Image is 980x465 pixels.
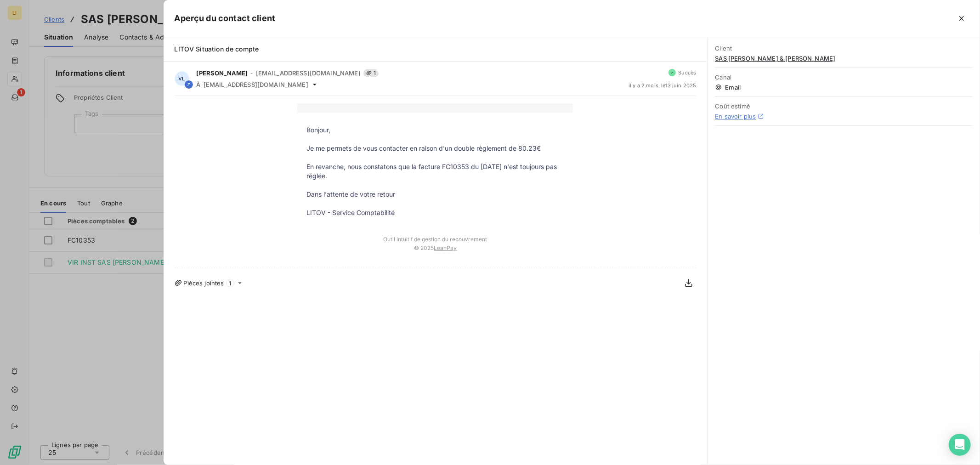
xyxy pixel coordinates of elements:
span: LITOV Situation de compte [175,45,259,53]
span: - [250,70,253,76]
span: [PERSON_NAME] [197,69,248,77]
td: © 2025 [297,243,573,261]
a: LeanPay [434,244,457,251]
span: 1 [363,69,379,77]
p: En revanche, nous constatons que la facture FC10353 du [DATE] n'est toujours pas réglée. [306,162,564,181]
span: À [197,81,201,88]
div: VL [175,71,189,86]
p: LITOV - Service Comptabilité [306,208,564,217]
a: En savoir plus [715,113,756,120]
span: Canal [715,74,972,81]
span: [EMAIL_ADDRESS][DOMAIN_NAME] [256,69,361,77]
p: Bonjour, [306,125,564,135]
td: Outil intuitif de gestion du recouvrement [297,227,573,243]
div: Open Intercom Messenger [949,434,971,456]
span: Coût estimé [715,102,972,110]
span: [EMAIL_ADDRESS][DOMAIN_NAME] [204,81,308,88]
span: il y a 2 mois , le 13 juin 2025 [629,83,696,88]
span: Email [715,84,972,91]
span: Client [715,45,972,52]
p: Je me permets de vous contacter en raison d'un double règlement de 80.23€ [306,144,564,153]
span: SAS [PERSON_NAME] & [PERSON_NAME] [715,55,972,62]
span: 1 [226,279,234,287]
h5: Aperçu du contact client [175,12,276,25]
p: Dans l'attente de votre retour [306,190,564,199]
span: Succès [679,70,697,75]
span: Pièces jointes [184,279,224,287]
